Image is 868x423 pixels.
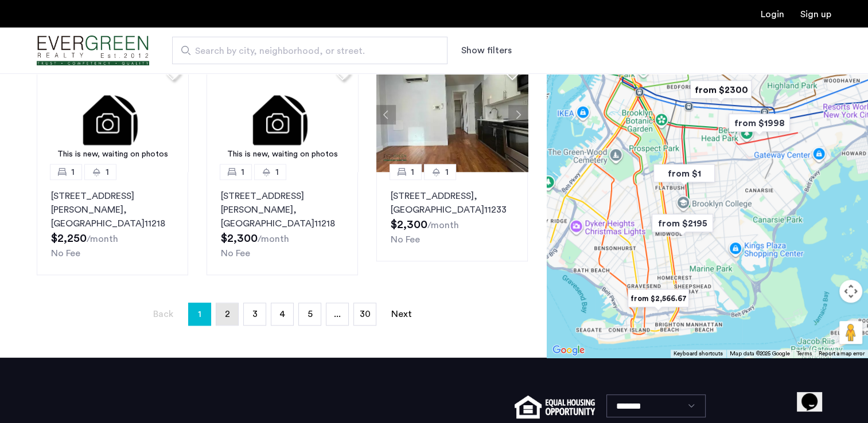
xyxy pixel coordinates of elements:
img: logo [37,29,149,72]
img: equal-housing.png [515,395,594,418]
span: 1 [241,165,244,179]
span: 5 [308,310,313,319]
span: 3 [252,310,258,319]
span: Map data ©2025 Google [730,351,790,357]
div: from $1 [649,160,719,186]
button: Next apartment [508,105,528,124]
a: 11[STREET_ADDRESS], [GEOGRAPHIC_DATA]11233No Fee [376,172,528,261]
iframe: chat widget [797,377,834,412]
p: [STREET_ADDRESS] 11233 [391,189,513,217]
span: No Fee [221,249,250,258]
span: ... [334,310,341,319]
div: from $2300 [686,77,756,103]
button: Keyboard shortcuts [674,350,723,358]
span: 1 [198,305,201,323]
nav: Pagination [37,303,528,326]
p: [STREET_ADDRESS][PERSON_NAME] 11218 [51,189,174,230]
span: 4 [279,310,285,319]
span: No Fee [51,249,80,258]
sub: /month [87,234,118,244]
input: Apartment Search [172,37,447,64]
div: from $2195 [647,210,718,236]
a: Cazamio Logo [37,29,149,72]
a: Report a map error [819,350,865,358]
a: This is new, waiting on photos [37,57,189,172]
p: [STREET_ADDRESS][PERSON_NAME] 11218 [221,189,344,230]
a: Next [390,303,413,325]
a: Open this area in Google Maps (opens a new window) [550,343,587,358]
a: Terms [797,350,812,358]
span: $2,300 [221,233,258,244]
sub: /month [427,221,459,230]
div: from $2,566.67 [623,285,694,311]
a: Login [761,10,784,19]
a: 11[STREET_ADDRESS][PERSON_NAME], [GEOGRAPHIC_DATA]11218No Fee [37,172,188,275]
span: 1 [106,165,109,179]
img: 66a1adb6-6608-43dd-a245-dc7333f8b390_638901971345364416.jpeg [376,57,528,172]
div: This is new, waiting on photos [212,148,353,160]
select: Language select [606,394,706,417]
button: Drag Pegman onto the map to open Street View [839,321,862,344]
span: $2,300 [391,219,427,230]
button: Show or hide filters [461,44,512,57]
span: 1 [71,165,75,179]
span: 1 [275,165,279,179]
sub: /month [258,234,289,244]
img: 3.gif [207,57,359,172]
span: $2,250 [51,233,87,244]
div: This is new, waiting on photos [42,148,183,160]
button: Map camera controls [839,280,862,303]
span: Search by city, neighborhood, or street. [195,44,415,58]
img: Google [550,343,587,358]
span: 2 [225,310,230,319]
a: This is new, waiting on photos [207,57,359,172]
span: 1 [411,165,414,179]
div: from $1998 [724,110,795,136]
span: 1 [445,165,449,179]
img: 3.gif [37,57,189,172]
a: Registration [800,10,831,19]
span: No Fee [391,235,420,244]
a: 11[STREET_ADDRESS][PERSON_NAME], [GEOGRAPHIC_DATA]11218No Fee [207,172,358,275]
span: 30 [360,310,371,319]
span: Back [153,310,173,319]
button: Previous apartment [376,105,396,124]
